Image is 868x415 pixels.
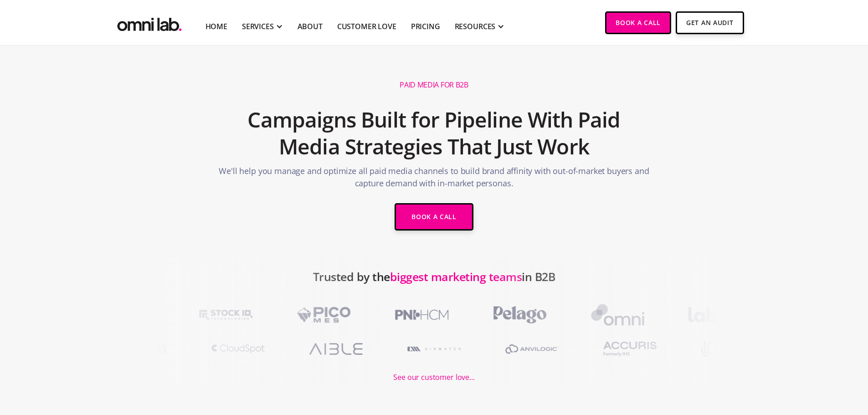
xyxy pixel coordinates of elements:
[242,21,274,32] div: SERVICES
[393,362,474,384] a: See our customer love...
[205,21,227,32] a: Home
[115,11,184,34] a: home
[313,265,555,302] h2: Trusted by the in B2B
[390,269,522,284] span: biggest marketing teams
[393,371,474,384] div: See our customer love...
[605,11,671,34] a: Book a Call
[217,102,651,165] h2: Campaigns Built for Pipeline With Paid Media Strategies That Just Work
[478,302,558,328] img: PelagoHealth
[455,21,496,32] div: RESOURCES
[217,165,651,194] p: We'll help you manage and optimize all paid media channels to build brand affinity with out-of-ma...
[704,309,868,415] iframe: Chat Widget
[676,11,744,34] a: Get An Audit
[411,21,440,32] a: Pricing
[380,302,460,328] img: PNI
[395,203,473,231] a: Book a Call
[298,21,323,32] a: About
[115,11,184,34] img: Omni Lab: B2B SaaS Demand Generation Agency
[400,80,468,90] h1: Paid Media for B2B
[395,336,475,362] img: A1RWATER
[337,21,396,32] a: Customer Love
